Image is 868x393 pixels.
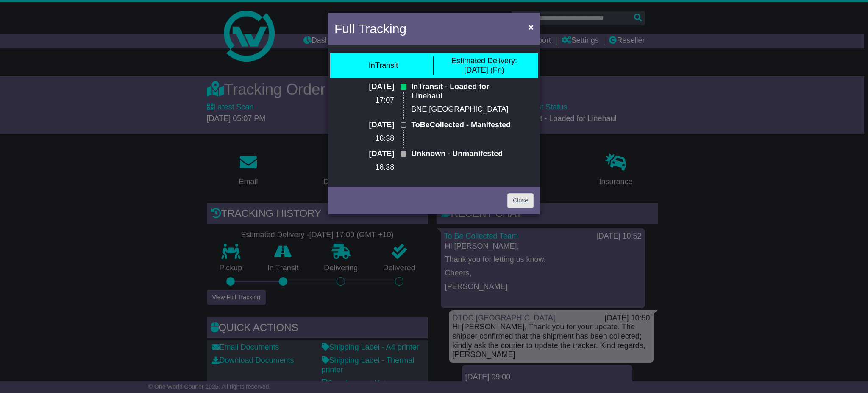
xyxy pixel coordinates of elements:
p: [DATE] [357,121,395,130]
p: InTransit - Loaded for Linehaul [411,82,511,101]
div: [DATE] (Fri) [451,56,517,75]
p: [DATE] [357,149,395,159]
p: 16:38 [357,134,395,143]
p: BNE [GEOGRAPHIC_DATA] [411,105,511,114]
h4: Full Tracking [334,19,406,38]
p: Unknown - Unmanifested [411,149,511,159]
div: InTransit [369,61,398,70]
button: Close [524,18,538,36]
p: 17:07 [357,96,395,105]
p: ToBeCollected - Manifested [411,121,511,130]
a: Close [507,193,534,208]
span: Estimated Delivery: [451,56,517,65]
p: [DATE] [357,82,395,92]
span: × [529,22,534,32]
p: 16:38 [357,163,395,172]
